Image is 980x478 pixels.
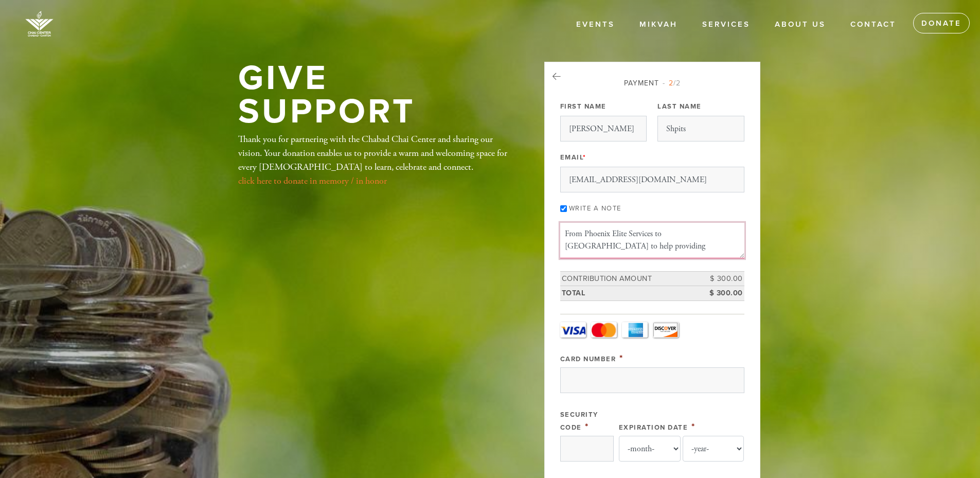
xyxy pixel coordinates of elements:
a: Contact [843,15,904,34]
a: Mikvah [632,15,685,34]
a: About Us [767,15,833,34]
td: $ 300.00 [698,271,744,286]
label: First Name [560,102,607,111]
a: Amex [622,322,648,338]
span: This field is required. [619,352,623,364]
td: Contribution Amount [560,271,698,286]
a: Discover [653,322,679,338]
span: This field is required. [583,153,586,162]
img: image%20%281%29.png [15,5,63,42]
label: Write a note [569,204,621,213]
span: This field is required. [691,421,696,432]
select: Expiration Date year [683,436,744,462]
label: Card Number [560,355,616,363]
label: Last Name [657,102,702,111]
label: Email [560,153,586,162]
h1: Give Support [238,62,511,128]
a: click here to donate in memory / in honor [238,175,387,187]
a: Services [694,15,758,34]
a: MasterCard [591,322,617,338]
span: 2 [669,79,673,87]
select: Expiration Date month [619,436,681,462]
a: Events [568,15,622,34]
label: Security Code [560,411,598,432]
div: Payment [560,78,744,88]
a: Donate [913,13,970,33]
td: Total [560,286,698,301]
a: Visa [560,322,586,338]
span: /2 [663,79,681,87]
td: $ 300.00 [698,286,744,301]
label: Expiration Date [619,423,688,432]
span: This field is required. [585,421,589,432]
div: Thank you for partnering with the Chabad Chai Center and sharing our vision. Your donation enable... [238,132,511,188]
